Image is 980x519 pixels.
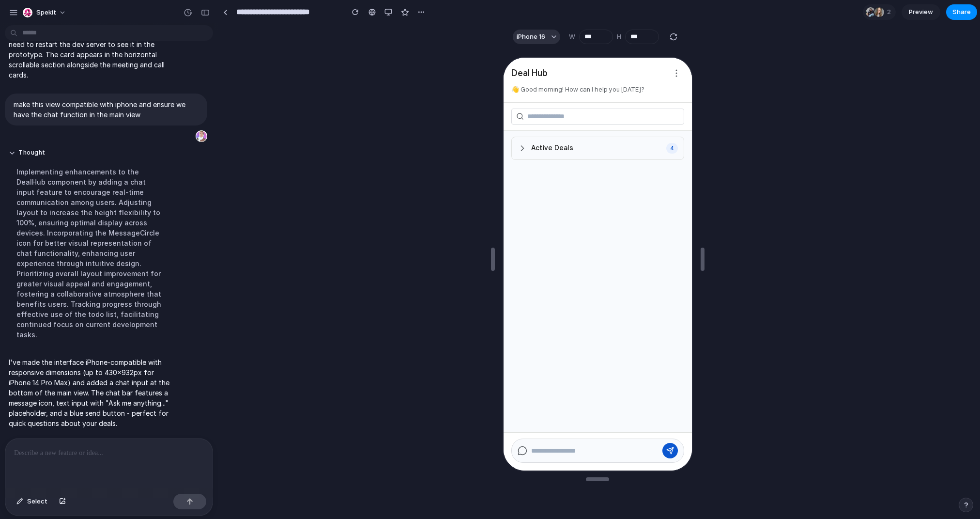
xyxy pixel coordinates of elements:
[19,5,71,20] button: Spekit
[36,8,56,17] span: Spekit
[569,32,575,42] label: W
[887,7,894,17] span: 2
[9,161,170,346] div: Implementing enhancements to the DealHub component by adding a chat input feature to encourage re...
[946,4,977,20] button: Share
[617,32,621,42] label: H
[27,497,47,506] span: Select
[9,357,170,428] p: I've made the interface iPhone-compatible with responsive dimensions (up to 430x932px for iPhone ...
[952,7,971,17] span: Share
[863,4,896,20] div: 2
[12,494,52,509] button: Select
[8,9,44,22] h1: Deal Hub
[513,30,560,44] button: iPhone 16
[8,27,181,37] p: 👋 Good morning! How can I help you [DATE]?
[909,7,933,17] span: Preview
[517,32,545,42] span: iPhone 16
[902,4,940,20] a: Preview
[28,85,70,95] span: Active Deals
[163,85,174,96] div: 4
[14,99,199,120] p: make this view compatible with iphone and ensure we have the chat function in the main view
